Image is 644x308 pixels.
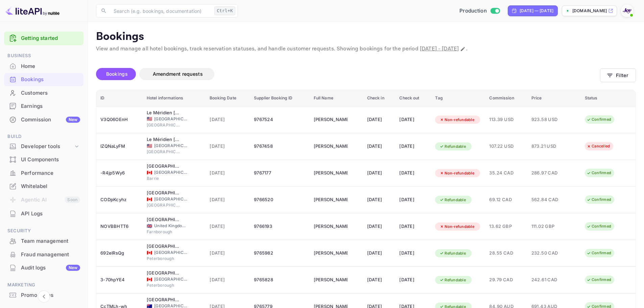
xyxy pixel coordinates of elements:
div: Kimberly Agate [314,114,348,125]
div: Le Méridien Essex Chicago [147,110,181,116]
div: Getting started [4,31,84,45]
div: 9767177 [254,168,306,179]
div: Team management [4,235,84,248]
a: UI Components [4,153,84,166]
div: Developer tools [21,143,73,150]
span: 111.02 GBP [531,223,565,230]
div: -R4jp5Wy6 [100,168,139,179]
span: [GEOGRAPHIC_DATA] [154,250,188,256]
button: Filter [600,68,636,82]
span: 113.39 USD [489,116,523,123]
a: Fraud management [4,248,84,261]
div: Diane McArthur-Rodgers [314,248,348,259]
div: Fraud management [4,248,84,261]
span: [GEOGRAPHIC_DATA] [154,196,188,202]
span: United States of America [147,144,152,148]
div: Confirmed [582,169,616,177]
div: [DATE] [367,114,391,125]
img: With Joy [622,5,633,16]
div: [DATE] [399,221,427,232]
div: 9766193 [254,221,306,232]
div: Refundable [435,196,470,204]
th: Price [527,90,581,106]
a: Bookings [4,73,84,86]
p: [DOMAIN_NAME] [572,8,607,14]
div: Timothy Munroe [314,168,348,179]
span: 28.55 CAD [489,250,523,257]
div: Monte Carlo Inn Barrie Suites [147,163,181,170]
div: [DATE] [367,194,391,205]
span: [GEOGRAPHIC_DATA] [147,149,181,155]
div: 3-70hpYE4 [100,275,139,285]
div: [DATE] [399,275,427,285]
div: Holiday Inn Sudbury, an IHG Hotel [147,190,181,196]
span: [DATE] [210,169,246,177]
th: Booking Date [206,90,250,106]
div: Confirmed [582,249,616,257]
div: Le Méridien Essex Chicago [147,136,181,143]
span: Canada [147,251,152,255]
a: Audit logsNew [4,261,84,274]
button: Change date range [459,46,466,52]
span: 232.50 CAD [531,250,565,257]
span: [GEOGRAPHIC_DATA] [154,276,188,282]
span: [GEOGRAPHIC_DATA] [147,122,181,128]
div: 692elRsQg [100,248,139,259]
div: Bookings [21,76,80,84]
div: Confirmed [582,195,616,204]
a: CommissionNew [4,113,84,126]
img: LiteAPI logo [5,5,59,16]
span: United Kingdom of Great Britain and Northern Ireland [147,224,152,228]
span: Canada [147,170,152,175]
div: Ctrl+K [214,6,235,15]
th: Status [581,90,636,106]
div: Customers [21,89,80,97]
span: Canada [147,277,152,282]
div: API Logs [4,207,84,220]
div: CommissionNew [4,113,84,126]
div: Non-refundable [435,222,479,231]
div: Whitelabel [4,180,84,193]
div: Hampton Inn by Hilton Peterborough [147,243,181,250]
span: [DATE] [210,196,246,204]
th: Full Name [310,90,363,106]
div: New [66,117,80,123]
div: Confirmed [582,276,616,284]
div: Promo codes [4,289,84,302]
div: Home [21,63,80,70]
div: [DATE] [399,141,427,152]
div: [DATE] — [DATE] [520,8,553,14]
div: Fraud management [21,251,80,259]
span: 242.61 CAD [531,276,565,284]
div: 9767524 [254,114,306,125]
span: [GEOGRAPHIC_DATA] [154,116,188,122]
a: Earnings [4,100,84,112]
input: Search (e.g. bookings, documentation) [110,4,212,18]
a: Customers [4,87,84,99]
th: Supplier Booking ID [250,90,310,106]
div: Mercure Ballarat Hotel and Convention Centre [147,297,181,303]
div: 9767458 [254,141,306,152]
button: Collapse navigation [38,290,50,303]
div: [DATE] [399,168,427,179]
span: Build [4,133,84,140]
div: Refundable [435,249,470,258]
span: Bookings [106,71,128,77]
div: UI Components [21,156,80,164]
div: Diane McArthur-Rodgers [314,275,348,285]
span: [DATE] - [DATE] [420,45,459,52]
div: Cancelled [582,142,614,150]
div: Team management [21,237,80,245]
span: Security [4,227,84,235]
th: Check in [363,90,396,106]
a: Getting started [21,34,80,42]
th: Tag [431,90,485,106]
div: API Logs [21,210,80,218]
div: [DATE] [367,221,391,232]
div: [DATE] [399,248,427,259]
div: Hampton Inn by Hilton Peterborough [147,270,181,277]
span: [GEOGRAPHIC_DATA] [154,143,188,149]
span: 69.12 CAD [489,196,523,204]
